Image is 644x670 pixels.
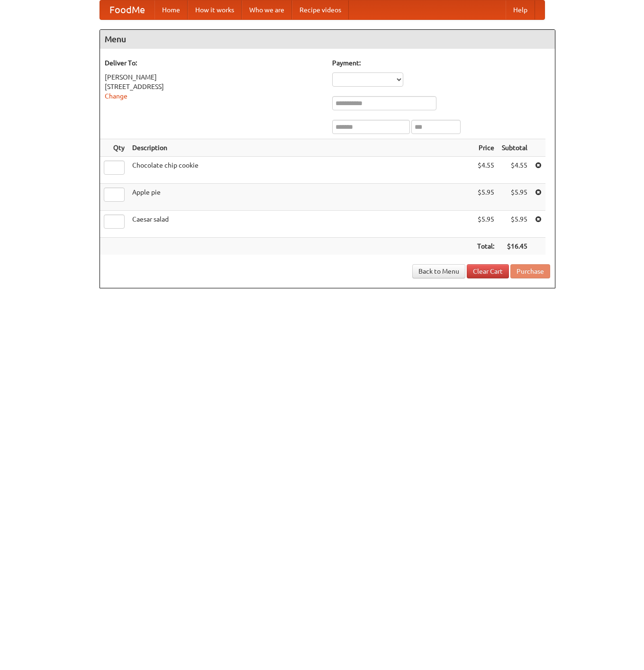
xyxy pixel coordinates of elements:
[467,264,509,278] a: Clear Cart
[105,58,323,68] h5: Deliver To:
[498,238,531,255] th: $16.45
[100,0,154,19] a: FoodMe
[128,139,473,157] th: Description
[506,0,535,19] a: Help
[498,157,531,184] td: $4.55
[510,264,550,278] button: Purchase
[292,0,349,19] a: Recipe videos
[473,211,498,238] td: $5.95
[128,184,473,211] td: Apple pie
[412,264,465,278] a: Back to Menu
[498,184,531,211] td: $5.95
[473,184,498,211] td: $5.95
[473,139,498,157] th: Price
[332,58,550,68] h5: Payment:
[128,157,473,184] td: Chocolate chip cookie
[128,211,473,238] td: Caesar salad
[105,82,323,91] div: [STREET_ADDRESS]
[105,72,323,82] div: [PERSON_NAME]
[498,139,531,157] th: Subtotal
[242,0,292,19] a: Who we are
[473,238,498,255] th: Total:
[154,0,188,19] a: Home
[105,92,127,100] a: Change
[188,0,242,19] a: How it works
[498,211,531,238] td: $5.95
[473,157,498,184] td: $4.55
[100,30,555,49] h4: Menu
[100,139,128,157] th: Qty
